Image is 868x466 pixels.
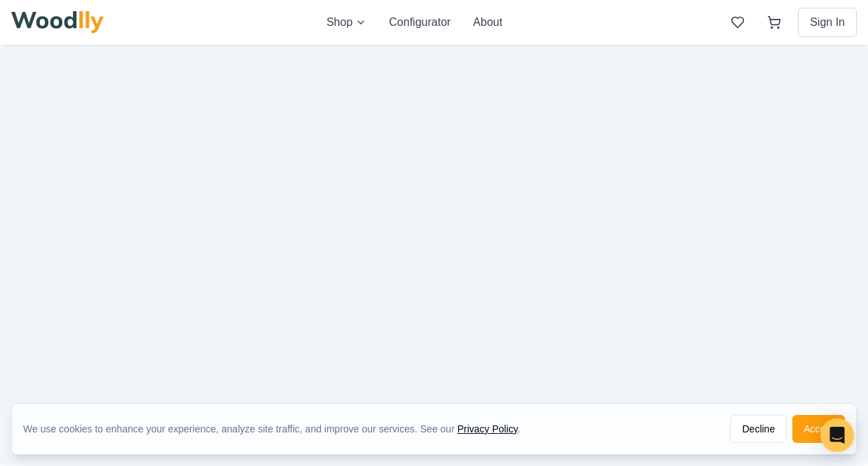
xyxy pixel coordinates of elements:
[389,14,450,31] button: Configurator
[473,14,502,31] button: About
[730,415,787,443] button: Decline
[326,14,366,31] button: Shop
[11,11,104,34] img: Woodlly
[792,415,845,443] button: Accept
[457,423,518,435] a: Privacy Policy
[820,418,854,452] div: Open Intercom Messenger
[23,422,532,436] div: We use cookies to enhance your experience, analyze site traffic, and improve our services. See our .
[798,8,857,37] button: Sign In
